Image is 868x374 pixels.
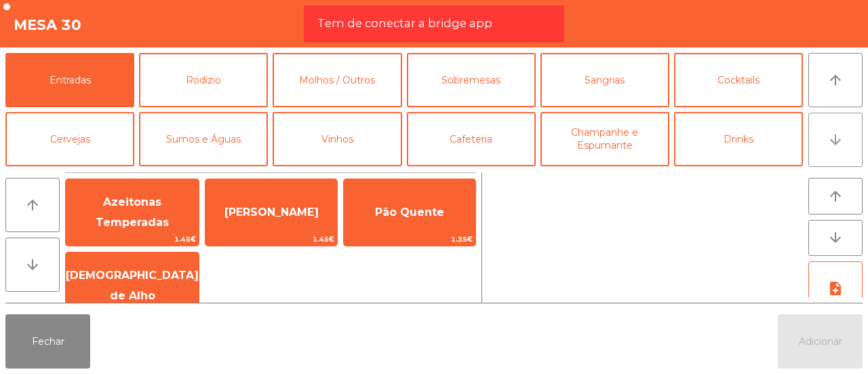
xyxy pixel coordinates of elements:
span: Pão Quente [375,206,444,219]
button: Champanhe e Espumante [540,112,669,166]
span: 1.35€ [344,233,475,246]
button: Molhos / Outros [273,53,401,107]
span: 1.45€ [66,233,199,246]
button: arrow_downward [5,238,60,292]
button: Rodizio [139,53,268,107]
button: arrow_upward [808,178,863,214]
h4: Mesa 30 [14,15,81,35]
i: arrow_upward [24,197,41,213]
button: Cafeteria [407,112,536,166]
button: Sobremesas [407,53,536,107]
button: arrow_downward [808,113,863,167]
span: [PERSON_NAME] [224,206,319,219]
i: arrow_upward [827,72,844,88]
button: Cervejas [5,112,134,166]
button: Entradas [5,53,134,107]
i: arrow_downward [24,257,41,273]
button: Drinks [674,112,803,166]
span: 1.45€ [205,233,337,246]
span: [DEMOGRAPHIC_DATA] de Alho [66,269,199,302]
button: Fechar [5,314,90,369]
button: Vinhos [273,112,401,166]
i: arrow_downward [827,229,844,246]
span: Azeitonas Temperadas [96,195,169,229]
button: Sangrias [540,53,669,107]
i: arrow_upward [827,188,844,204]
button: arrow_upward [808,53,863,107]
i: note_add [827,280,844,297]
button: note_add [808,261,863,316]
button: arrow_upward [5,178,60,232]
button: arrow_downward [808,220,863,257]
span: Tem de conectar a bridge app [317,15,492,32]
button: Sumos e Águas [139,112,268,166]
i: arrow_downward [827,132,844,148]
button: Cocktails [674,53,803,107]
